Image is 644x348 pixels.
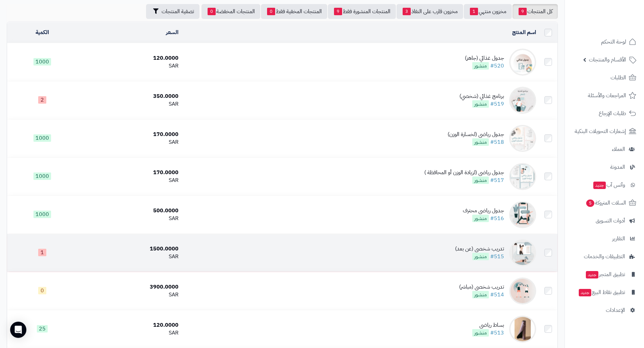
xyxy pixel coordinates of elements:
img: بساط رياضي [509,316,536,343]
span: 0 [208,8,216,15]
span: منشور [472,215,489,222]
span: العملاء [612,144,625,154]
span: طلبات الإرجاع [599,109,626,118]
span: 0 [267,8,275,15]
span: تطبيق المتجر [585,270,625,279]
span: منشور [472,291,489,298]
div: SAR [80,329,178,337]
span: أدوات التسويق [596,216,625,225]
div: جدول غذائي (جاهز) [465,54,504,62]
div: بساط رياضي [472,321,504,329]
span: تصفية المنتجات [162,7,194,16]
img: جدول غذائي (جاهز) [509,49,536,76]
a: التقارير [569,231,640,247]
img: جدول رياضي (لزيادة الوزن أو المحافظة ) [509,163,536,190]
a: وآتس آبجديد [569,177,640,193]
div: SAR [80,138,178,146]
span: الطلبات [611,73,626,82]
span: جديد [579,289,591,296]
span: الأقسام والمنتجات [589,55,626,64]
div: جدول رياضي (لزيادة الوزن أو المحافظة ) [424,169,504,177]
span: منشور [472,253,489,260]
span: جديد [586,271,598,278]
a: #513 [490,329,504,337]
span: 2 [38,96,46,104]
img: تدريب شخصي (مباشر) [509,277,536,304]
a: #519 [490,100,504,108]
a: المنتجات المخفضة0 [201,4,260,19]
span: التقارير [612,234,625,243]
a: #516 [490,214,504,222]
span: 1 [38,249,46,256]
button: تصفية المنتجات [146,4,199,19]
span: 1000 [33,211,51,218]
a: التطبيقات والخدمات [569,248,640,265]
a: مخزون منتهي1 [464,4,512,19]
a: أدوات التسويق [569,213,640,229]
span: لوحة التحكم [601,37,626,47]
a: المنتجات المخفية فقط0 [261,4,327,19]
a: المراجعات والأسئلة [569,87,640,104]
a: تطبيق المتجرجديد [569,266,640,283]
span: المراجعات والأسئلة [588,91,626,100]
a: الكمية [35,28,49,36]
a: تطبيق نقاط البيعجديد [569,284,640,300]
span: إشعارات التحويلات البنكية [575,127,626,136]
span: 25 [37,325,48,332]
span: منشور [472,329,489,337]
a: اسم المنتج [512,28,536,36]
div: برنامج غذائي (شخصي) [459,92,504,100]
span: السلات المتروكة [586,198,626,208]
div: 120.0000 [80,54,178,62]
img: جدول رياضي (لخسارة الوزن) [509,125,536,152]
span: جديد [593,182,606,189]
div: 1500.0000 [80,245,178,253]
a: العملاء [569,141,640,157]
div: SAR [80,253,178,261]
span: 0 [38,287,46,294]
div: SAR [80,177,178,184]
span: منشور [472,100,489,108]
div: Open Intercom Messenger [10,322,26,338]
img: logo-2.png [598,13,638,27]
div: SAR [80,291,178,299]
div: 3900.0000 [80,283,178,291]
span: التطبيقات والخدمات [584,252,625,261]
span: 1 [470,8,478,15]
div: 500.0000 [80,207,178,215]
div: جدول رياضي (لخسارة الوزن) [448,131,504,138]
a: المنتجات المنشورة فقط9 [328,4,396,19]
a: طلبات الإرجاع [569,105,640,122]
span: 1000 [33,58,51,65]
span: وآتس آب [593,180,625,190]
span: المدونة [610,162,625,172]
div: تدريب شخصي (عن بعد) [455,245,504,253]
a: الطلبات [569,70,640,86]
img: برنامج غذائي (شخصي) [509,87,536,114]
span: الإعدادات [606,305,625,315]
div: SAR [80,215,178,222]
span: منشور [472,62,489,70]
a: مخزون قارب على النفاذ3 [397,4,463,19]
a: لوحة التحكم [569,34,640,50]
a: #515 [490,252,504,261]
img: جدول رياضي محترف [509,201,536,228]
a: السلات المتروكة5 [569,195,640,211]
div: 170.0000 [80,169,178,177]
span: 9 [334,8,342,15]
div: 170.0000 [80,131,178,138]
span: منشور [472,177,489,184]
div: تدريب شخصي (مباشر) [459,283,504,291]
a: كل المنتجات9 [512,4,558,19]
a: الإعدادات [569,302,640,318]
div: جدول رياضي محترف [463,207,504,215]
div: SAR [80,62,178,70]
div: 120.0000 [80,321,178,329]
span: 1000 [33,172,51,180]
div: 350.0000 [80,92,178,100]
span: تطبيق نقاط البيع [578,288,625,297]
a: إشعارات التحويلات البنكية [569,123,640,139]
span: 1000 [33,134,51,142]
a: #517 [490,176,504,184]
span: 5 [586,199,594,207]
